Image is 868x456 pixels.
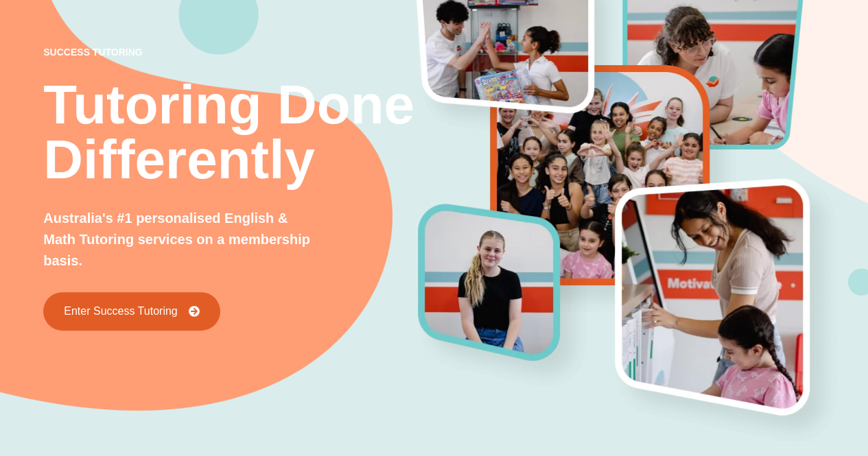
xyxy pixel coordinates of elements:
h2: Tutoring Done Differently [43,77,418,187]
iframe: Chat Widget [640,301,868,456]
p: success tutoring [43,47,418,57]
a: Enter Success Tutoring [43,292,220,331]
p: Australia's #1 personalised English & Math Tutoring services on a membership basis. [43,208,317,272]
span: Enter Success Tutoring [64,306,177,317]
